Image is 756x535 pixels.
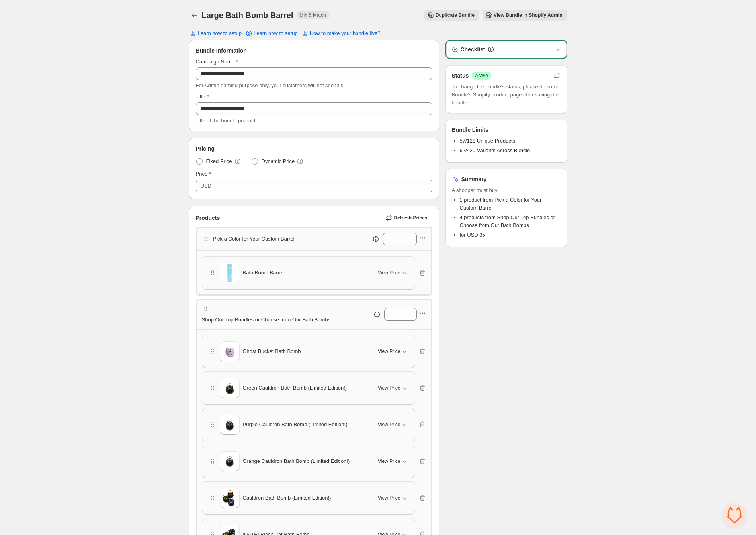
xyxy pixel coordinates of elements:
img: Orange Cauldron Bath Bomb (Limited Edition!) [220,451,240,471]
button: Duplicate Bundle [424,10,479,21]
button: Learn how to setup [184,28,247,39]
span: Learn how to setup [198,30,242,37]
span: Green Cauldron Bath Bomb (Limited Edition!) [243,384,347,392]
span: Fixed Price [206,157,232,165]
span: View Price [378,495,400,501]
span: Active [475,73,488,79]
button: View Price [373,345,413,358]
button: View Price [373,418,413,431]
button: View Price [373,455,413,468]
img: Purple Cauldron Bath Bomb (Limited Edition!) [220,415,240,435]
a: Learn how to setup [240,28,303,39]
span: How to make your bundle live? [310,30,381,37]
span: View Price [378,270,400,276]
button: Refresh Prices [383,212,432,223]
h3: Checklist [461,45,485,53]
span: Learn how to setup [254,30,298,37]
span: View Price [378,421,400,428]
li: 4 products from Shop Our Top Bundles or Choose from Our Bath Bombs [460,214,561,229]
span: A shopper must buy [452,186,561,194]
span: Cauldron Bath Bomb (Limited Edition!) [243,494,331,502]
h3: Summary [461,175,487,183]
p: Shop Our Top Bundles or Choose from Our Bath Bombs [202,316,330,324]
div: USD [201,182,211,190]
li: for USD 35 [460,231,561,239]
span: To change the bundle's status, please do so on Bundle's Shopify product page after saving the bundle [452,83,561,107]
span: Orange Cauldron Bath Bomb (Limited Edition!) [243,457,350,465]
span: Purple Cauldron Bath Bomb (Limited Edition!) [243,421,348,429]
p: Pick a Color for Your Custom Barrel [213,235,295,243]
span: For Admin naming purpose only, your customers will not see this [196,82,343,88]
span: Title of the bundle product [196,118,256,123]
span: Dynamic Price [262,157,295,165]
h1: Large Bath Bomb Barrel [202,10,293,20]
span: Ghost Bucket Bath Bomb [243,347,301,355]
h3: Bundle Limits [452,126,489,134]
span: Refresh Prices [394,215,427,221]
img: Cauldron Bath Bomb (Limited Edition!) [220,488,240,508]
label: Title [196,93,209,101]
img: Green Cauldron Bath Bomb (Limited Edition!) [220,378,240,398]
span: View Bundle in Shopify Admin [494,12,563,18]
span: Products [196,214,220,222]
img: Ghost Bucket Bath Bomb [220,341,240,361]
div: Open chat [723,503,746,527]
img: Bath Bomb Barrel [220,263,240,283]
button: View Price [373,382,413,394]
button: View Price [373,492,413,504]
span: Bundle Information [196,47,247,55]
span: Mix & Match [300,12,326,18]
label: Price [196,170,211,178]
span: View Price [378,458,400,464]
span: Duplicate Bundle [436,12,475,18]
button: Back [189,10,200,21]
button: How to make your bundle live? [296,28,385,39]
button: View Bundle in Shopify Admin [483,10,567,21]
span: Pricing [196,145,215,153]
span: 57/128 Unique Products [460,138,515,144]
button: View Price [373,267,413,279]
span: 62/420 Variants Across Bundle [460,147,530,153]
span: View Price [378,348,400,355]
span: View Price [378,385,400,391]
li: 1 product from Pick a Color for Your Custom Barrel [460,196,561,212]
label: Campaign Name [196,58,238,66]
h3: Status [452,72,469,80]
span: Bath Bomb Barrel [243,269,284,277]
